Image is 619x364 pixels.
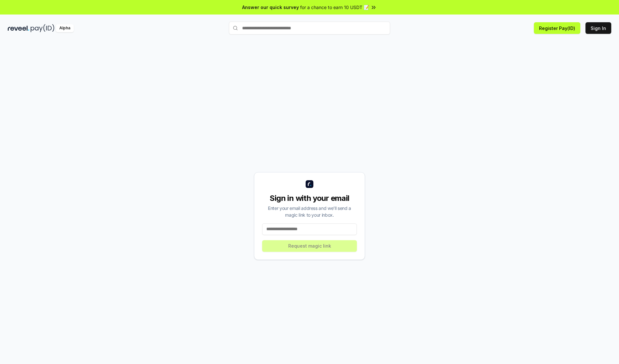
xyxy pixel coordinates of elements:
img: logo_small [306,180,313,188]
button: Sign In [585,22,611,34]
span: Answer our quick survey [242,4,299,11]
img: pay_id [31,24,54,32]
span: for a chance to earn 10 USDT 📝 [300,4,369,11]
div: Alpha [56,24,74,32]
div: Enter your email address and we’ll send a magic link to your inbox. [262,205,357,218]
img: reveel_dark [8,24,29,32]
div: Sign in with your email [262,193,357,203]
button: Register Pay(ID) [534,22,580,34]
